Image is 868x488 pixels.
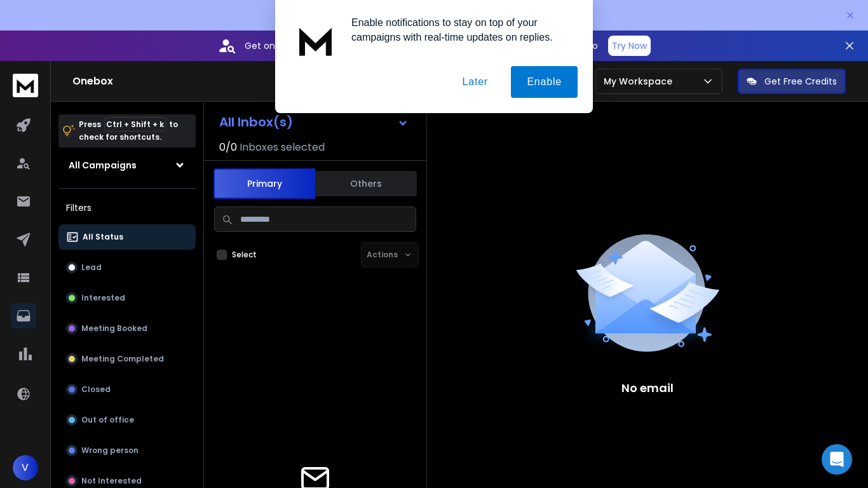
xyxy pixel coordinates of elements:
button: Interested [58,285,196,311]
p: Meeting Booked [81,323,147,334]
p: Press to check for shortcuts. [79,118,178,144]
h3: Filters [58,199,196,217]
div: Open Intercom Messenger [822,444,852,475]
span: 0 / 0 [219,140,237,155]
button: Lead [58,255,196,280]
button: Enable [511,66,578,98]
p: Meeting Completed [81,354,164,364]
button: Later [446,66,503,98]
button: All Inbox(s) [209,109,419,135]
button: All Campaigns [58,152,196,178]
p: Interested [81,293,125,303]
p: Wrong person [81,445,139,456]
button: Wrong person [58,438,196,463]
button: Closed [58,377,196,402]
h1: All Campaigns [69,159,137,172]
div: Enable notifications to stay on top of your campaigns with real-time updates on replies. [341,15,578,44]
p: All Status [83,232,123,242]
button: Meeting Booked [58,316,196,341]
p: Out of office [81,415,134,425]
h1: All Inbox(s) [219,116,293,128]
p: Not Interested [81,476,142,486]
label: Select [232,250,257,260]
button: Primary [214,168,315,199]
p: Lead [81,262,102,273]
span: Ctrl + Shift + k [104,117,166,132]
img: notification icon [290,15,341,66]
button: Others [315,170,417,198]
button: Out of office [58,407,196,433]
button: V [13,455,38,480]
h3: Inboxes selected [240,140,325,155]
p: No email [621,379,674,397]
button: Meeting Completed [58,346,196,372]
button: All Status [58,224,196,250]
p: Closed [81,384,111,395]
